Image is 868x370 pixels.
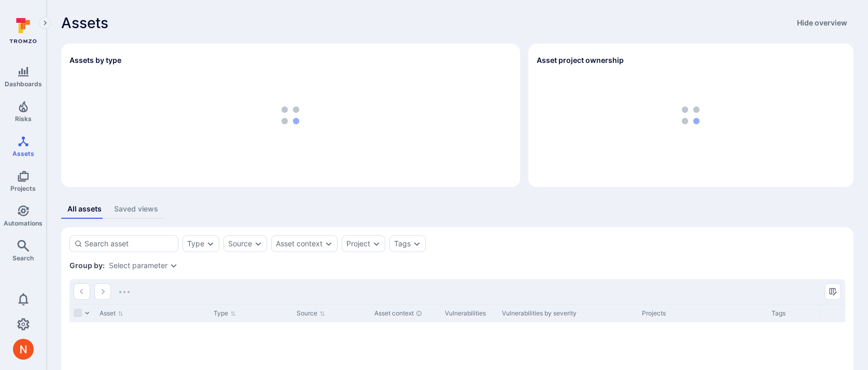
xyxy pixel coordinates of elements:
[119,291,130,293] img: Loading...
[13,339,34,360] img: ACg8ocIprwjrgDQnDsNSk9Ghn5p5-B8DpAKWoJ5Gi9syOE4K59tr4Q=s96-c
[13,339,34,360] div: Neeren Patki
[61,200,853,219] div: assets tabs
[642,309,763,318] div: Projects
[74,283,90,300] button: Go to the previous page
[502,309,634,318] div: Vulnerabilities by severity
[67,204,102,214] div: All assets
[53,35,853,187] div: Assets overview
[170,261,178,270] button: Expand dropdown
[297,309,325,318] button: Sort by Source
[12,254,34,262] span: Search
[276,240,323,248] button: Asset context
[109,261,167,270] button: Select parameter
[10,184,36,192] span: Projects
[39,17,51,29] button: Expand navigation menu
[372,240,381,248] button: Expand dropdown
[15,115,32,123] span: Risks
[109,261,178,270] div: grouping parameters
[346,240,370,248] button: Project
[445,309,494,318] div: Vulnerabilities
[228,240,252,248] button: Source
[69,260,105,271] span: Group by:
[214,309,236,318] button: Sort by Type
[394,240,411,248] button: Tags
[12,150,34,157] span: Assets
[416,310,422,316] div: Automatically discovered context associated with the asset
[824,283,841,300] button: Manage columns
[61,15,108,31] span: Assets
[325,240,333,248] button: Expand dropdown
[74,309,82,317] span: Select all rows
[41,19,49,28] i: Expand navigation menu
[254,240,262,248] button: Expand dropdown
[537,55,624,65] h2: Asset project ownership
[85,239,174,249] input: Search asset
[791,15,853,31] button: Hide overview
[5,80,42,88] span: Dashboards
[374,309,437,318] div: Asset context
[187,240,204,248] button: Type
[69,55,121,65] h2: Assets by type
[4,219,43,227] span: Automations
[100,309,123,318] button: Sort by Asset
[94,283,111,300] button: Go to the next page
[206,240,215,248] button: Expand dropdown
[413,240,421,248] button: Expand dropdown
[114,204,158,214] div: Saved views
